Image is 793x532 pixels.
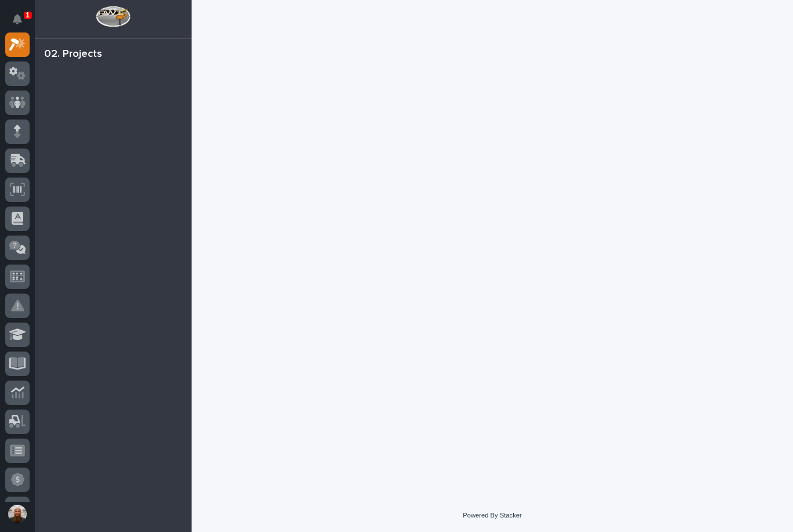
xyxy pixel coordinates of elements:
[96,6,130,27] img: Workspace Logo
[44,48,102,61] div: 02. Projects
[5,7,30,31] button: Notifications
[15,14,30,32] div: Notifications1
[26,11,30,19] p: 1
[463,512,521,519] a: Powered By Stacker
[5,502,30,526] button: users-avatar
